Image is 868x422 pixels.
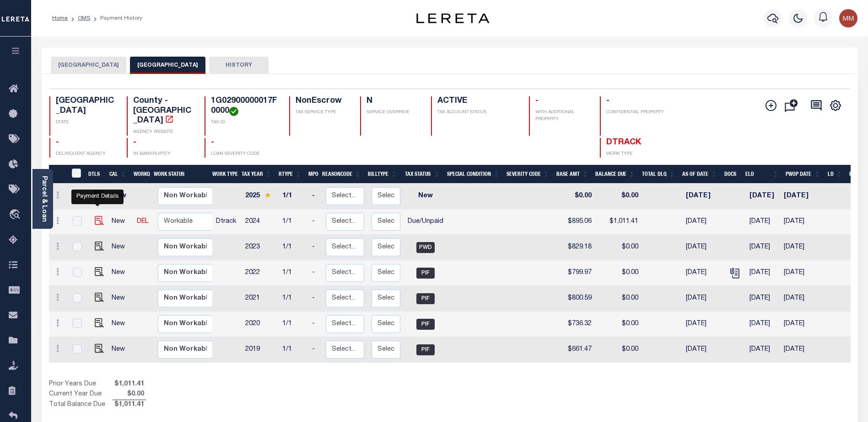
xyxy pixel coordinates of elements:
p: DELINQUENT AGENCY [56,151,116,158]
td: [DATE] [746,260,780,286]
td: $0.00 [595,286,642,311]
td: [DATE] [780,311,821,337]
a: DEL [137,218,149,225]
td: 2025 [242,184,279,209]
i: travel_explore [9,209,23,221]
span: PIF [416,344,435,355]
span: $1,011.41 [113,400,146,410]
td: $0.00 [595,311,642,337]
td: $0.00 [595,235,642,260]
td: [DATE] [682,286,724,311]
td: [DATE] [780,209,821,235]
td: 1/1 [279,184,308,209]
td: Prior Years Due [49,380,113,390]
td: 1/1 [279,209,308,235]
td: [DATE] [682,260,724,286]
td: [DATE] [682,235,724,260]
img: Star.svg [264,192,271,198]
td: [DATE] [746,311,780,337]
td: $0.00 [556,184,595,209]
td: 2023 [242,235,279,260]
button: [GEOGRAPHIC_DATA] [51,57,126,74]
p: IN BANKRUPTCY [133,151,194,158]
td: [DATE] [780,235,821,260]
td: [DATE] [682,184,724,209]
div: Payment Details [71,190,124,204]
th: CAL: activate to sort column ascending [106,165,130,184]
td: 1/1 [279,337,308,363]
th: WorkQ [130,165,150,184]
td: - [308,260,322,286]
td: - [308,311,322,337]
td: - [308,286,322,311]
button: HISTORY [209,57,269,74]
td: Current Year Due [49,390,113,400]
td: 2019 [242,337,279,363]
th: ReasonCode: activate to sort column ascending [318,165,364,184]
th: Special Condition: activate to sort column ascending [443,165,503,184]
td: New [108,209,133,235]
a: Home [52,16,68,21]
th: Work Type [209,165,238,184]
td: $1,011.41 [595,209,642,235]
th: RType: activate to sort column ascending [275,165,305,184]
th: Total DLQ: activate to sort column ascending [638,165,679,184]
td: 2022 [242,260,279,286]
span: DTRACK [606,138,641,147]
td: 1/1 [279,260,308,286]
td: 2021 [242,286,279,311]
td: New [108,235,133,260]
th: &nbsp; [66,165,85,184]
td: New [108,286,133,311]
td: [DATE] [780,260,821,286]
td: $736.32 [556,311,595,337]
td: - [308,209,322,235]
li: Payment History [90,14,142,22]
th: LD: activate to sort column ascending [824,165,846,184]
td: New [108,184,133,209]
h4: NonEscrow [296,96,349,106]
a: Parcel & Loan [41,176,47,222]
td: [DATE] [682,337,724,363]
span: - [606,97,609,105]
td: - [308,184,322,209]
td: 2020 [242,311,279,337]
td: $799.97 [556,260,595,286]
td: 1/1 [279,311,308,337]
td: $895.06 [556,209,595,235]
p: TAX SERVICE TYPE [296,109,349,116]
td: [DATE] [780,337,821,363]
td: New [404,184,447,209]
td: 1/1 [279,235,308,260]
h4: 1G02900000017F0000 [211,96,278,116]
td: [DATE] [682,311,724,337]
span: PIF [416,319,435,330]
th: BillType: activate to sort column ascending [364,165,400,184]
a: OMS [78,16,90,21]
td: Dtrack [212,209,242,235]
img: svg+xml;base64,PHN2ZyB4bWxucz0iaHR0cDovL3d3dy53My5vcmcvMjAwMC9zdmciIHBvaW50ZXItZXZlbnRzPSJub25lIi... [839,9,857,27]
p: WORK TYPE [606,151,667,158]
span: $0.00 [113,390,146,400]
td: $800.59 [556,286,595,311]
p: TAX ID [211,119,278,126]
span: - [133,138,136,147]
td: [DATE] [746,184,780,209]
th: Balance Due: activate to sort column ascending [592,165,638,184]
th: DTLS [85,165,106,184]
span: - [535,97,539,105]
td: $661.47 [556,337,595,363]
th: Tax Year: activate to sort column ascending [238,165,275,184]
td: [DATE] [780,286,821,311]
td: New [108,260,133,286]
h4: ACTIVE [437,96,518,106]
td: [DATE] [746,235,780,260]
button: [GEOGRAPHIC_DATA] [130,57,205,74]
h4: N [367,96,420,106]
p: WITH ADDITIONAL PROPERTY [535,109,589,123]
th: MPO [305,165,318,184]
th: &nbsp;&nbsp;&nbsp;&nbsp;&nbsp;&nbsp;&nbsp;&nbsp;&nbsp;&nbsp; [49,165,66,184]
span: PWD [416,242,435,253]
td: - [308,337,322,363]
span: PIF [416,268,435,279]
